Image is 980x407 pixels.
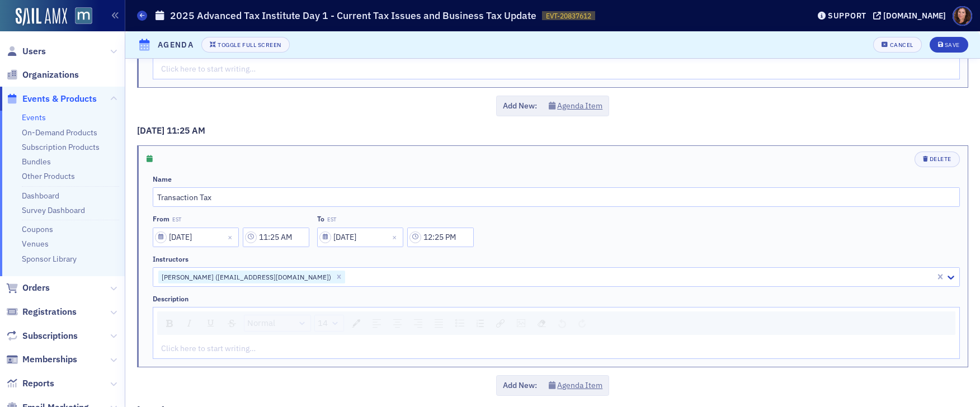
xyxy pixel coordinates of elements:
[317,215,324,223] div: To
[153,307,960,359] div: rdw-wrapper
[22,282,50,294] span: Orders
[170,9,536,22] h1: 2025 Advanced Tax Institute Day 1 - Current Tax Issues and Business Tax Update
[242,315,313,332] div: rdw-block-control
[574,315,590,331] div: Redo
[873,37,921,53] button: Cancel
[6,353,77,366] a: Memberships
[492,315,508,331] div: Link
[388,228,403,247] button: Close
[22,205,85,215] a: Survey Dashboard
[930,156,951,162] div: Delete
[930,37,968,53] button: Save
[6,330,78,342] a: Subscriptions
[16,8,67,26] img: SailAMX
[552,315,592,332] div: rdw-history-control
[202,315,219,331] div: Underline
[346,315,366,332] div: rdw-color-picker
[167,125,205,136] span: 11:25 AM
[318,317,328,330] span: 14
[218,42,281,48] div: Toggle Full Screen
[153,215,169,223] div: From
[22,171,75,181] a: Other Products
[22,142,100,152] a: Subscription Products
[224,228,239,247] button: Close
[503,380,537,391] span: Add New:
[333,271,345,284] div: Remove Adam Zarren (azarren@zarrenlawgroup.com)
[369,315,385,331] div: Left
[6,69,79,81] a: Organizations
[243,228,309,247] input: 00:00 AM
[22,353,77,366] span: Memberships
[883,11,946,21] div: [DOMAIN_NAME]
[22,239,49,249] a: Venues
[953,6,972,26] span: Profile
[6,377,54,390] a: Reports
[137,125,167,136] span: [DATE]
[513,315,529,331] div: Image
[67,7,92,26] a: View Homepage
[22,112,46,122] a: Events
[6,93,97,105] a: Events & Products
[314,315,344,332] div: rdw-dropdown
[22,157,51,167] a: Bundles
[22,377,54,390] span: Reports
[313,315,346,332] div: rdw-font-size-control
[6,282,50,294] a: Orders
[157,311,955,335] div: rdw-toolbar
[389,315,406,331] div: Center
[201,37,290,53] button: Toggle Full Screen
[244,315,311,332] div: rdw-dropdown
[244,315,310,331] a: Block Type
[22,45,46,58] span: Users
[915,152,960,167] button: Delete
[407,228,474,247] input: 00:00 AM
[366,315,449,332] div: rdw-textalign-control
[503,100,537,112] span: Add New:
[75,7,92,25] img: SailAMX
[945,42,960,48] div: Save
[162,63,951,75] div: rdw-editor
[160,315,242,332] div: rdw-inline-control
[181,315,198,331] div: Italic
[224,316,240,331] div: Strikethrough
[22,69,79,81] span: Organizations
[22,254,77,264] a: Sponsor Library
[451,315,468,331] div: Unordered
[554,315,570,331] div: Undo
[153,295,189,303] div: Description
[534,315,550,331] div: Remove
[317,228,403,247] input: MM/DD/YYYY
[162,316,177,331] div: Bold
[153,175,172,183] div: Name
[22,93,97,105] span: Events & Products
[473,316,488,331] div: Ordered
[546,11,591,21] span: EVT-20837612
[449,315,490,332] div: rdw-list-control
[549,380,603,391] button: Agenda Item
[490,315,511,332] div: rdw-link-control
[22,330,78,342] span: Subscriptions
[22,306,77,318] span: Registrations
[431,315,447,331] div: Justify
[162,343,951,354] div: rdw-editor
[247,317,275,330] span: Normal
[6,45,46,58] a: Users
[873,12,950,20] button: [DOMAIN_NAME]
[158,39,194,51] h4: Agenda
[327,216,336,223] span: EST
[828,11,866,21] div: Support
[22,191,59,201] a: Dashboard
[531,315,552,332] div: rdw-remove-control
[410,315,426,331] div: Right
[890,42,913,48] div: Cancel
[172,216,181,223] span: EST
[22,127,97,138] a: On-Demand Products
[315,315,343,331] a: Font Size
[549,100,603,112] button: Agenda Item
[153,255,189,263] div: Instructors
[6,306,77,318] a: Registrations
[153,228,239,247] input: MM/DD/YYYY
[158,271,333,284] div: [PERSON_NAME] ([EMAIL_ADDRESS][DOMAIN_NAME])
[22,224,53,234] a: Coupons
